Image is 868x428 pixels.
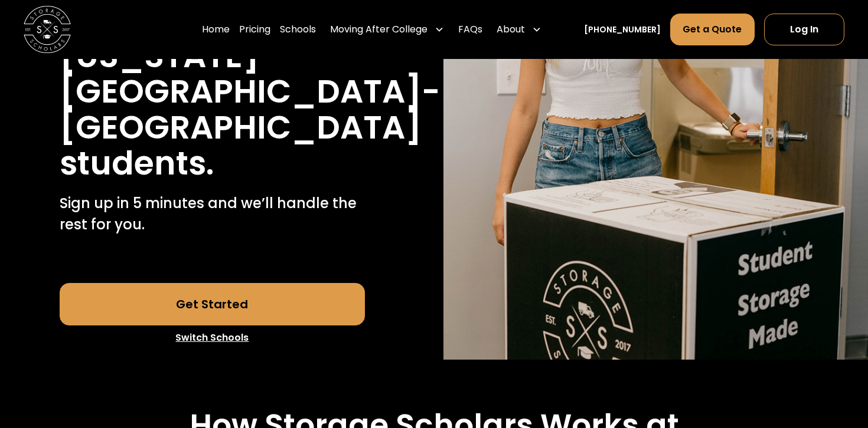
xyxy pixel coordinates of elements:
[60,283,366,325] a: Get Started
[764,14,844,45] a: Log In
[670,14,754,45] a: Get a Quote
[60,38,440,146] h1: [US_STATE][GEOGRAPHIC_DATA]-[GEOGRAPHIC_DATA]
[24,6,71,53] img: Storage Scholars main logo
[497,22,525,37] div: About
[202,13,230,46] a: Home
[492,13,546,46] div: About
[60,146,214,182] h1: students.
[325,13,449,46] div: Moving After College
[239,13,270,46] a: Pricing
[584,24,661,36] a: [PHONE_NUMBER]
[280,13,316,46] a: Schools
[60,325,366,350] a: Switch Schools
[458,13,482,46] a: FAQs
[330,22,428,37] div: Moving After College
[60,193,366,235] p: Sign up in 5 minutes and we’ll handle the rest for you.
